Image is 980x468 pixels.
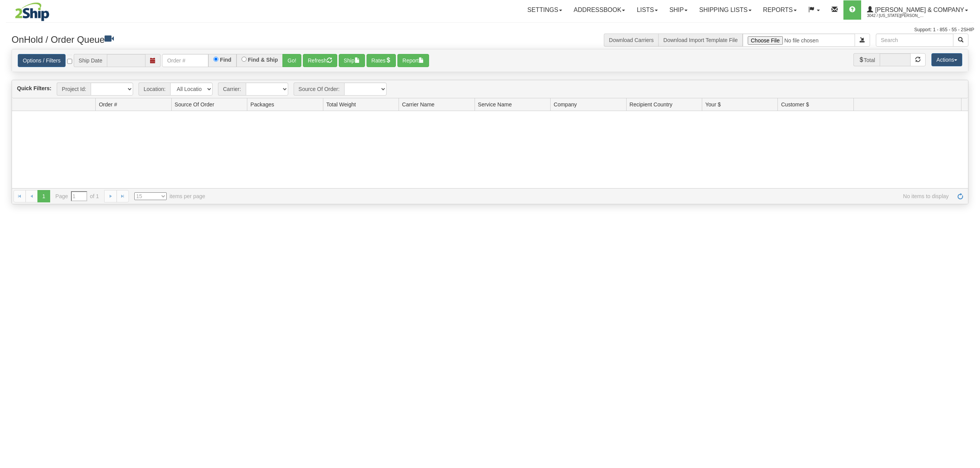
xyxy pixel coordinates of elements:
a: Lists [631,0,663,20]
h3: OnHold / Order Queue [12,34,484,45]
span: Total [853,53,880,66]
input: Order # [162,54,208,67]
span: Project Id: [57,82,91,96]
a: Settings [522,0,568,20]
label: Quick Filters: [17,84,51,92]
img: logo3042.jpg [6,2,59,22]
a: Options / Filters [18,54,66,67]
input: Search [876,34,953,47]
button: Report [397,54,429,67]
button: Go! [282,54,301,67]
a: Download Import Template File [663,37,738,43]
a: [PERSON_NAME] & Company 3042 / [US_STATE][PERSON_NAME] [861,0,974,20]
span: Packages [250,101,274,108]
a: Addressbook [568,0,631,20]
button: Rates [367,54,396,67]
button: Search [953,34,968,47]
span: Ship Date [74,54,107,67]
span: Carrier: [218,82,246,96]
a: Refresh [954,190,966,202]
span: 3042 / [US_STATE][PERSON_NAME] [867,12,925,20]
span: items per page [134,192,205,200]
a: Ship [664,0,693,20]
label: Find [220,57,231,62]
button: Refresh [303,54,337,67]
button: Ship [339,54,365,67]
span: Recipient Country [630,101,672,108]
a: Download Carriers [609,37,654,43]
span: Source Of Order [175,101,215,108]
span: Company [554,101,577,108]
span: Carrier Name [402,101,434,108]
div: grid toolbar [12,80,968,98]
span: [PERSON_NAME] & Company [873,7,964,13]
span: Location: [139,82,170,96]
div: Support: 1 - 855 - 55 - 2SHIP [6,27,974,33]
label: Find & Ship [248,57,278,62]
input: Import [743,34,855,47]
span: 1 [37,190,50,202]
span: Customer $ [781,101,809,108]
button: Actions [931,53,962,66]
span: Source Of Order: [294,82,345,96]
a: Shipping lists [693,0,757,20]
span: Order # [99,101,117,108]
span: Total Weight [326,101,356,108]
span: No items to display [216,192,949,200]
span: Your $ [705,101,721,108]
span: Page of 1 [56,191,99,201]
span: Service Name [478,101,512,108]
a: Reports [757,0,803,20]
